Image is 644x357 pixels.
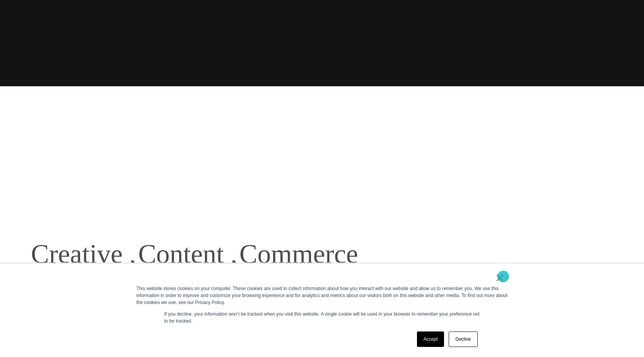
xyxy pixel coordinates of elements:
a: Content [138,239,224,269]
a: Creative [31,239,123,269]
div: This website stores cookies on your computer. These cookies are used to collect information about... [137,285,508,306]
a: Accept [417,331,444,347]
a: Commerce [239,239,358,269]
p: If you decline, your information won’t be tracked when you visit this website. A single cookie wi... [164,311,480,325]
a: Decline [449,331,477,347]
span: , [130,239,137,269]
a: × [495,274,505,281]
span: , [231,239,237,269]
